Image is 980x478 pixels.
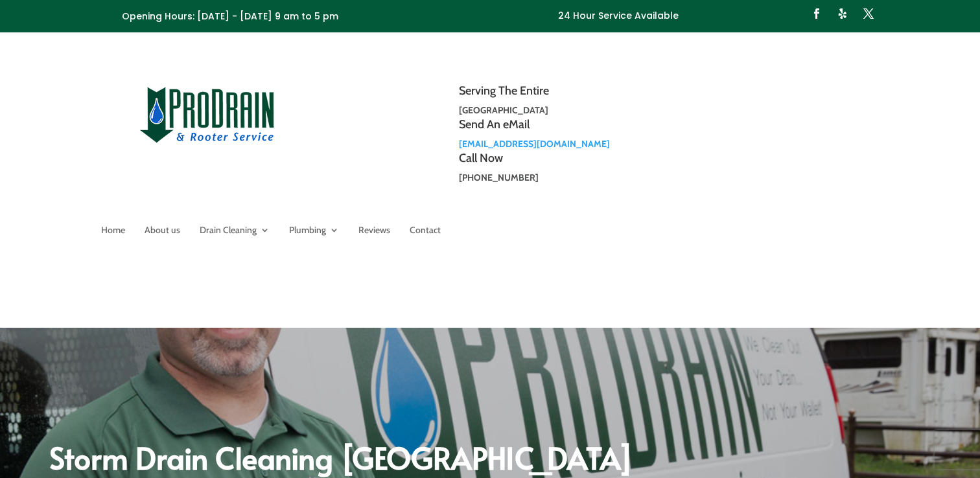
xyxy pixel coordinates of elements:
[858,3,879,24] a: Follow on X
[459,84,549,98] span: Serving The Entire
[200,225,270,240] a: Drain Cleaning
[410,225,441,240] a: Contact
[459,172,539,183] strong: [PHONE_NUMBER]
[806,3,827,24] a: Follow on Facebook
[122,10,338,23] span: Opening Hours: [DATE] - [DATE] 9 am to 5 pm
[459,117,530,131] span: Send An eMail
[101,225,125,240] a: Home
[140,85,275,143] img: site-logo-100h
[832,3,853,24] a: Follow on Yelp
[358,225,390,240] a: Reviews
[145,225,180,240] a: About us
[459,104,548,116] strong: [GEOGRAPHIC_DATA]
[289,225,339,240] a: Plumbing
[558,8,679,24] p: 24 Hour Service Available
[459,138,610,150] a: [EMAIL_ADDRESS][DOMAIN_NAME]
[459,151,503,165] span: Call Now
